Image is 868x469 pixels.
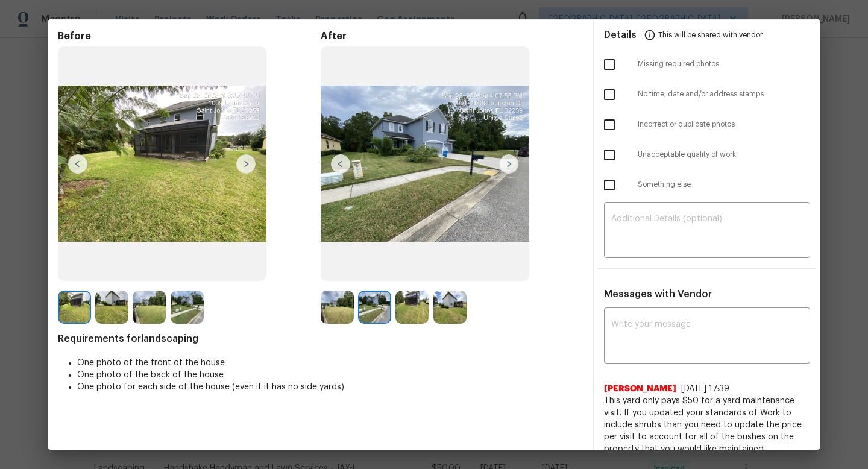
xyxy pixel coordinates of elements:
span: Missing required photos [638,59,810,69]
span: Unacceptable quality of work [638,150,810,160]
div: Missing required photos [594,49,820,80]
li: One photo of the front of the house [77,357,583,369]
div: Unacceptable quality of work [594,140,820,170]
span: Something else [638,180,810,190]
span: This will be shared with vendor [658,20,763,49]
div: Something else [594,170,820,200]
span: Before [58,30,321,42]
span: This yard only pays $50 for a yard maintenance visit. If you updated your standards of Work to in... [604,395,810,455]
span: Messages with Vendor [604,289,712,299]
span: Requirements for landscaping [58,333,583,345]
li: One photo for each side of the house (even if it has no side yards) [77,381,583,393]
span: [PERSON_NAME] [604,383,676,395]
img: right-chevron-button-url [236,154,256,174]
span: Details [604,20,637,49]
span: Incorrect or duplicate photos [638,119,810,130]
img: left-chevron-button-url [68,154,87,174]
img: right-chevron-button-url [499,154,518,174]
div: Incorrect or duplicate photos [594,110,820,140]
img: left-chevron-button-url [331,154,350,174]
li: One photo of the back of the house [77,369,583,381]
span: [DATE] 17:39 [681,385,729,393]
div: No time, date and/or address stamps [594,80,820,110]
span: After [321,30,583,42]
span: No time, date and/or address stamps [638,89,810,99]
